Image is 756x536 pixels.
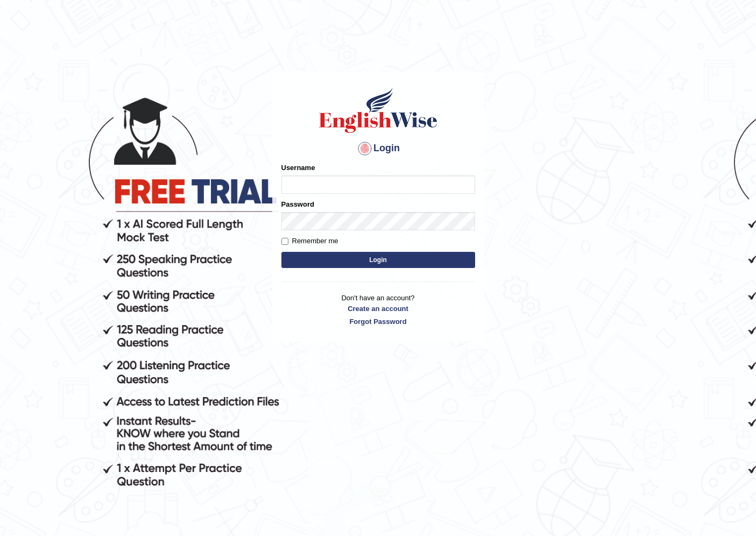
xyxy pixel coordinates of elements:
[281,236,338,246] label: Remember me
[317,86,440,135] img: Logo of English Wise sign in for intelligent practice with AI
[281,316,475,327] a: Forgot Password
[281,293,475,326] p: Don't have an account?
[281,163,315,173] label: Username
[281,238,288,245] input: Remember me
[281,140,475,157] h4: Login
[281,252,475,268] button: Login
[281,199,314,209] label: Password
[281,304,475,314] a: Create an account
